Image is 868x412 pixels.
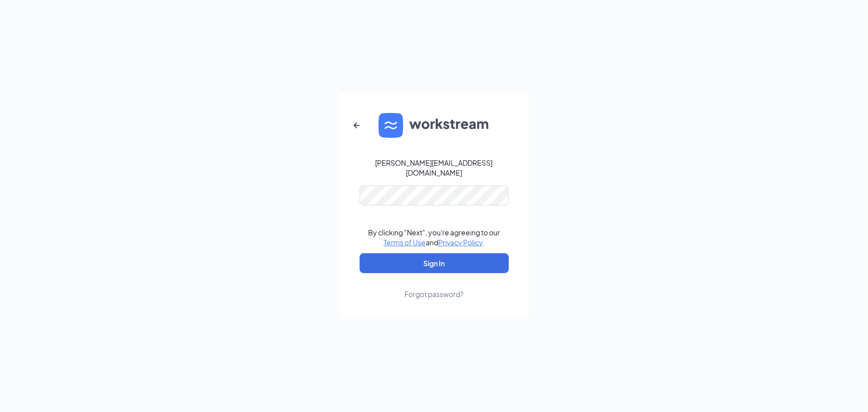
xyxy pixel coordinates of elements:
[404,289,464,299] div: Forgot password?
[438,238,482,247] a: Privacy Policy
[360,253,509,273] button: Sign In
[384,238,426,247] a: Terms of Use
[351,119,363,131] svg: ArrowLeftNew
[360,158,509,178] div: [PERSON_NAME][EMAIL_ADDRESS][DOMAIN_NAME]
[345,113,369,137] button: ArrowLeftNew
[368,227,500,247] div: By clicking "Next", you're agreeing to our and .
[404,273,464,299] a: Forgot password?
[379,113,490,138] img: WS logo and Workstream text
